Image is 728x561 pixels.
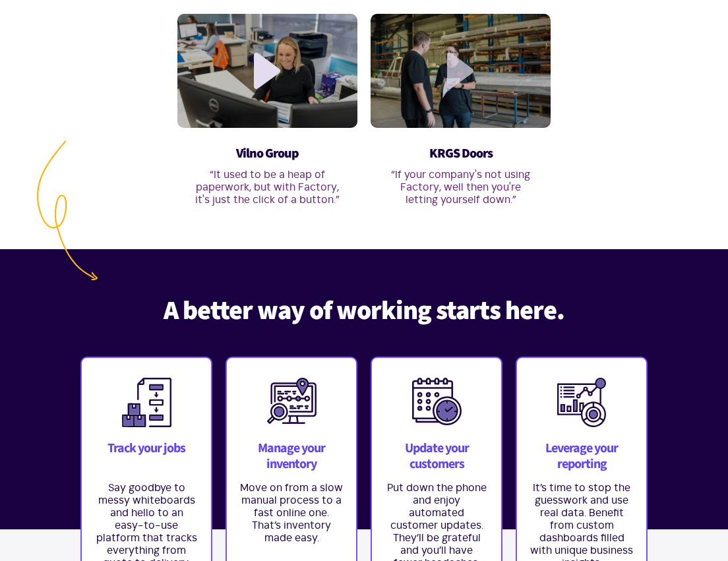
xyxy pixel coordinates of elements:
img: feature_icon_001 [122,378,171,427]
p: “If your company's not using Factory, well then you're letting yourself down.” [386,169,535,206]
img: feature_icon_002 [267,378,317,424]
h3: Update your customers [385,440,488,472]
img: feature_icon_004 [557,378,607,427]
h3: Vilno Group [193,146,342,162]
p: Move on from a slow manual process to a fast online one. That’s inventory made easy. [240,482,343,545]
h2: A better way of working starts here. [80,295,648,327]
h3: Manage your inventory [240,440,343,472]
img: feature_icon_003 [412,378,462,425]
h3: Leverage your reporting [530,440,633,472]
iframe: Chat Widget [662,498,728,561]
h3: Track your jobs [95,440,198,472]
h3: KRGS Doors [386,146,535,162]
p: “It used to be a heap of paperwork, but with Factory, it's just the click of a button.” [193,169,342,206]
